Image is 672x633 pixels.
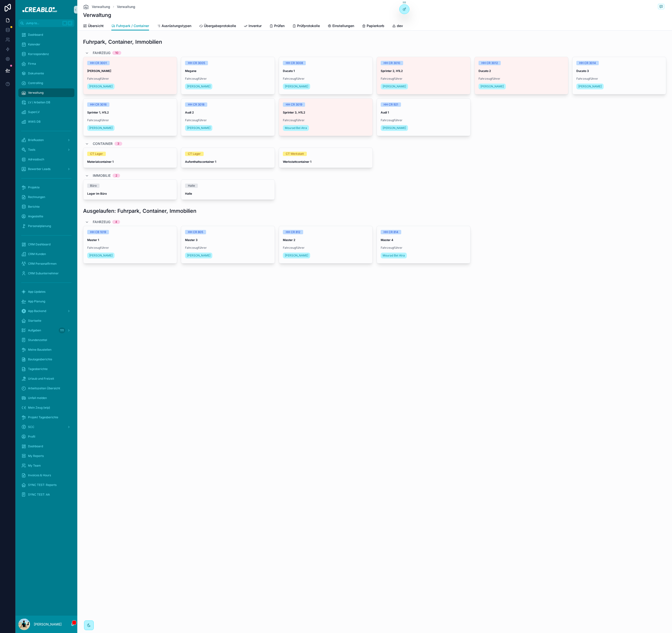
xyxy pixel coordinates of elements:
[28,415,58,419] span: Projekt Tagesberichte
[162,23,191,28] span: Ausrüstungstypen
[384,102,398,107] div: HH CR 921
[90,152,103,156] div: CT Lager
[579,61,596,65] div: HH CR 3014
[185,77,271,81] span: Fahrzeugführer
[481,61,498,65] div: HH CR 3012
[83,226,177,263] a: HH CB 1019Master 1Fahrzeugführer[PERSON_NAME]
[28,262,57,266] span: CRM Personalfirmen
[187,254,210,257] span: [PERSON_NAME]
[18,40,74,49] a: Kalender
[18,145,74,154] a: Tools
[93,141,113,146] span: Container
[93,173,111,178] span: Immobilie
[117,142,119,146] div: 3
[187,126,210,130] span: [PERSON_NAME]
[28,309,46,313] span: App Backend
[83,12,111,18] h1: Verwaltung
[34,622,62,627] p: [PERSON_NAME]
[111,21,149,31] a: Fuhrpark / Container
[28,493,50,497] span: SYNC TEST: AA
[87,238,99,242] strong: Master 1
[87,84,114,89] a: [PERSON_NAME]
[381,84,408,89] a: [PERSON_NAME]
[381,111,389,114] strong: Audi 1
[87,118,173,122] span: Fahrzeugführer
[578,85,602,88] span: [PERSON_NAME]
[89,126,113,130] span: [PERSON_NAME]
[92,4,110,9] span: Verwaltung
[18,345,74,354] a: Meine Baustellen
[87,77,173,81] span: Fahrzeugführer
[244,21,262,31] a: Inventur
[90,230,106,234] div: HH CB 1019
[18,30,74,39] a: Dashboard
[18,117,74,126] a: WWS DB
[87,192,107,195] strong: Lager im Büro
[392,21,403,31] a: dev
[383,85,406,88] span: [PERSON_NAME]
[181,98,275,136] a: HH CR 3018Audi 2Fahrzeugführer[PERSON_NAME]
[28,386,60,390] span: Arbeitszeiten Übersicht
[292,21,320,31] a: Prüfprotokolle
[87,246,173,250] span: Fahrzeugführer
[381,69,403,73] strong: Sprinter 2, H1L2
[18,240,74,249] a: CRM Dashboard
[18,442,74,451] a: Dashboard
[28,62,36,66] span: Firma
[28,377,54,381] span: Urlaub und Freizeit
[18,471,74,480] a: Invoices & Hours
[19,6,73,14] img: App logo
[283,246,369,250] span: Fahrzeugführer
[18,19,74,27] button: Jump to...K
[28,52,49,56] span: Korrespondenz
[384,61,400,65] div: HH CR 3010
[18,202,74,211] a: Berichte
[279,226,373,263] a: HH CR 812Master 2Fahrzeugführer[PERSON_NAME]
[576,84,604,89] a: [PERSON_NAME]
[286,61,303,65] div: HH CR 3008
[18,165,74,173] a: Bewerber Leads
[397,23,403,28] span: dev
[28,214,43,218] span: Angestellte
[157,21,191,31] a: Ausrüstungstypen
[87,253,114,258] a: [PERSON_NAME]
[377,98,471,136] a: HH CR 921Audi 1Fahrzeugführer[PERSON_NAME]
[28,299,45,303] span: App Planung
[28,338,47,342] span: Stundenzettel
[28,328,41,332] span: Aufgaben
[479,69,491,73] strong: Ducato 2
[479,77,564,81] span: Fahrzeugführer
[18,481,74,489] a: SYNC TEST: Reports
[18,88,74,97] a: Verwaltung
[28,464,41,468] span: My Team
[274,23,285,28] span: Prüfen
[283,118,369,122] span: Fahrzeugführer
[18,384,74,393] a: Arbeitszeiten Übersicht
[285,126,307,130] span: Mourad Bel Atra
[83,207,196,214] h1: Ausgelaufen: Fuhrpark, Container, Immobilien
[28,81,43,85] span: Controlling
[18,413,74,422] a: Projekt Tagesberichte
[572,57,666,94] a: HH CR 3014Ducato 3Fahrzeugführer[PERSON_NAME]
[181,148,275,168] a: CT LagerAufenthaltscontainer 1
[83,179,177,200] a: BüroLager im Büro
[87,111,109,114] strong: Sprinter 1, H1L2
[28,100,50,104] span: LV / Arbeiten DB
[28,91,43,95] span: Verwaltung
[18,183,74,192] a: Projekte
[383,254,405,257] span: Mourad Bel Atra
[576,77,662,81] span: Fahrzeugführer
[185,69,196,73] strong: Megane
[283,111,305,114] strong: Sprinter 3, H1L2
[381,246,466,250] span: Fahrzeugführer
[383,126,406,130] span: [PERSON_NAME]
[28,224,51,228] span: Personalplanung
[381,118,466,122] span: Fahrzeugführer
[83,98,177,136] a: HH CR 3016Sprinter 1, H1L2Fahrzeugführer[PERSON_NAME]
[286,102,302,107] div: HH CR 3019
[116,23,149,28] span: Fuhrpark / Container
[279,98,373,136] a: HH CR 3019Sprinter 3, H1L2FahrzeugführerMourad Bel Atra
[181,57,275,94] a: HH CR 3005MeganeFahrzeugführer[PERSON_NAME]
[377,226,471,263] a: HH CR 814Master 4FahrzeugführerMourad Bel Atra
[28,110,40,114] span: SuperLV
